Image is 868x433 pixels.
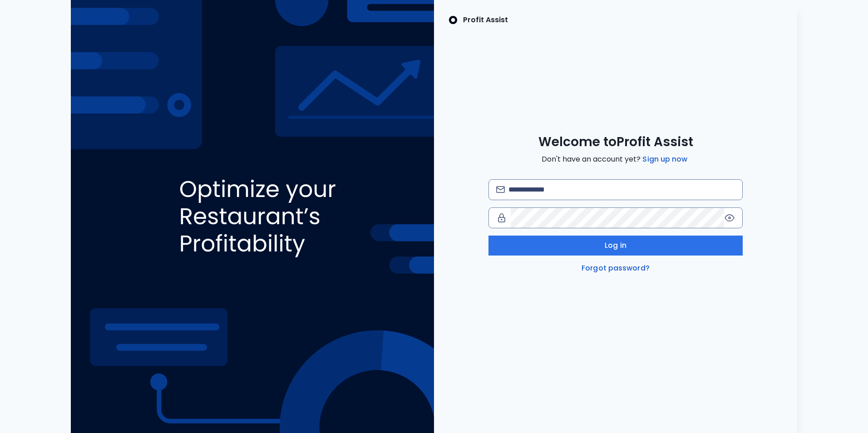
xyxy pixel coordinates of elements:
[538,134,693,150] span: Welcome to Profit Assist
[641,154,689,165] a: Sign up now
[449,15,458,25] img: SpotOn Logo
[488,236,743,256] button: Log in
[496,186,505,193] img: email
[542,154,689,165] span: Don't have an account yet?
[463,15,508,25] p: Profit Assist
[580,263,651,274] a: Forgot password?
[605,240,626,251] span: Log in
